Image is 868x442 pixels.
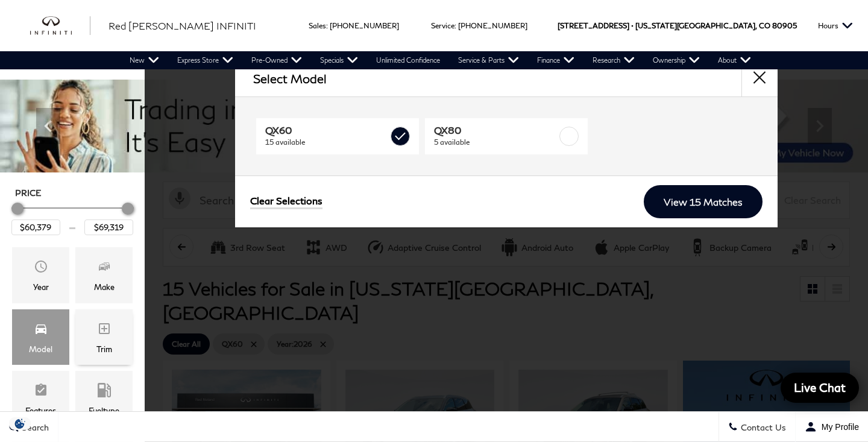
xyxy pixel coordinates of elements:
[121,51,760,69] nav: Main Navigation
[89,404,119,417] div: Fueltype
[36,108,60,144] div: Previous
[108,20,256,31] span: Red [PERSON_NAME] INFINITI
[75,371,133,426] div: FueltypeFueltype
[12,309,69,365] div: ModelModel
[15,188,130,198] h5: Price
[367,51,449,69] a: Unlimited Confidence
[168,51,242,69] a: Express Store
[330,21,399,30] a: [PHONE_NUMBER]
[425,118,588,154] a: QX805 available
[12,247,69,303] div: YearYear
[309,21,326,30] span: Sales
[122,203,134,215] div: Maximum Price
[644,51,709,69] a: Ownership
[12,371,69,426] div: FeaturesFeatures
[738,422,786,432] span: Contact Us
[796,412,868,442] button: Open user profile menu
[265,136,388,148] span: 15 available
[458,21,527,30] a: [PHONE_NUMBER]
[34,380,48,404] span: Features
[817,422,859,432] span: My Profile
[25,404,56,417] div: Features
[96,343,112,356] div: Trim
[242,51,311,69] a: Pre-Owned
[33,280,49,294] div: Year
[528,51,583,69] a: Finance
[30,16,90,36] img: INFINITI
[449,51,528,69] a: Service & Parts
[431,21,454,30] span: Service
[6,417,34,430] img: Opt-Out Icon
[788,380,852,395] span: Live Chat
[583,51,644,69] a: Research
[34,318,48,343] span: Model
[121,51,168,69] a: New
[84,219,133,235] input: Maximum
[256,118,419,154] a: QX6015 available
[311,51,367,69] a: Specials
[434,124,557,136] span: QX80
[253,72,327,85] h2: Select Model
[94,280,115,294] div: Make
[108,19,256,33] a: Red [PERSON_NAME] INFINITI
[709,51,760,69] a: About
[97,256,112,280] span: Make
[11,203,24,215] div: Minimum Price
[11,198,133,235] div: Price
[75,247,133,303] div: MakeMake
[11,219,60,235] input: Minimum
[558,21,797,30] a: [STREET_ADDRESS] • [US_STATE][GEOGRAPHIC_DATA], CO 80905
[644,185,763,218] a: View 15 Matches
[30,16,90,36] a: infiniti
[454,21,456,30] span: :
[265,124,388,136] span: QX60
[29,343,52,356] div: Model
[250,195,322,209] a: Clear Selections
[97,380,112,404] span: Fueltype
[75,309,133,365] div: TrimTrim
[741,60,778,96] button: close
[34,256,48,280] span: Year
[434,136,557,148] span: 5 available
[6,417,34,430] section: Click to Open Cookie Consent Modal
[97,318,112,343] span: Trim
[326,21,328,30] span: :
[19,422,49,432] span: Search
[781,373,859,403] a: Live Chat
